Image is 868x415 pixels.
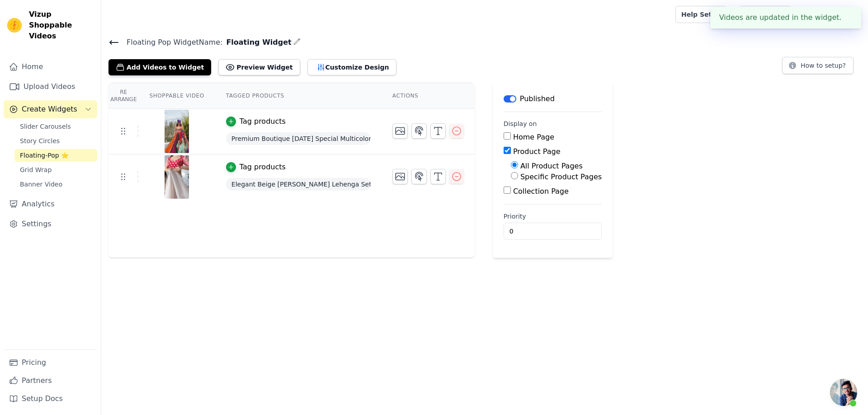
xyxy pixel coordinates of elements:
[14,120,97,133] a: Slider Carousels
[240,116,286,127] div: Tag products
[782,57,854,74] button: How to setup?
[7,18,22,33] img: Vizup
[4,390,97,408] a: Setup Docs
[675,6,726,23] a: Help Setup
[20,151,69,160] span: Floating-Pop ⭐
[22,104,77,115] span: Create Widgets
[830,379,857,406] a: Open chat
[293,36,301,48] div: Edit Name
[108,83,138,109] th: Re Arrange
[226,162,286,173] button: Tag products
[20,165,52,174] span: Grid Wrap
[218,59,300,75] button: Preview Widget
[29,9,94,42] span: Vizup Shoppable Videos
[4,78,97,96] a: Upload Videos
[392,123,408,139] button: Change Thumbnail
[710,7,861,28] div: Videos are updated in the widget.
[513,133,554,141] label: Home Page
[4,215,97,233] a: Settings
[842,12,852,23] button: Close
[226,178,371,191] span: Elegant Beige [PERSON_NAME] Lehenga Set With Intricate Sequin Embellishments
[307,59,396,75] button: Customize Design
[226,132,371,145] span: Premium Boutique [DATE] Special Multicolored Faux [PERSON_NAME] Lehenga Choli
[782,63,854,72] a: How to setup?
[504,212,602,221] label: Priority
[164,110,189,153] img: tn-51e62c57336d441084ed7043cedf27b8.png
[14,149,97,162] a: Floating-Pop ⭐
[513,147,561,156] label: Product Page
[382,83,475,109] th: Actions
[14,178,97,191] a: Banner Video
[20,136,60,145] span: Story Circles
[119,37,222,48] span: Floating Pop Widget Name:
[392,169,408,184] button: Change Thumbnail
[14,163,97,176] a: Grid Wrap
[739,6,791,23] a: Book Demo
[504,119,537,128] legend: Display on
[20,180,62,189] span: Banner Video
[4,372,97,390] a: Partners
[240,162,286,173] div: Tag products
[164,155,189,199] img: tn-d589813569fa4fd7a2aa1789b07281b3.png
[108,59,211,75] button: Add Videos to Widget
[20,122,71,131] span: Slider Carousels
[513,187,569,196] label: Collection Page
[4,354,97,372] a: Pricing
[222,37,291,48] span: Floating Widget
[4,195,97,213] a: Analytics
[4,100,97,118] button: Create Widgets
[520,93,555,104] p: Published
[799,6,861,23] button: E ETHNICDEAL
[520,162,583,170] label: All Product Pages
[226,116,286,127] button: Tag products
[813,6,861,23] p: ETHNICDEAL
[520,173,602,181] label: Specific Product Pages
[138,83,215,109] th: Shoppable Video
[4,58,97,76] a: Home
[215,83,382,109] th: Tagged Products
[14,135,97,147] a: Story Circles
